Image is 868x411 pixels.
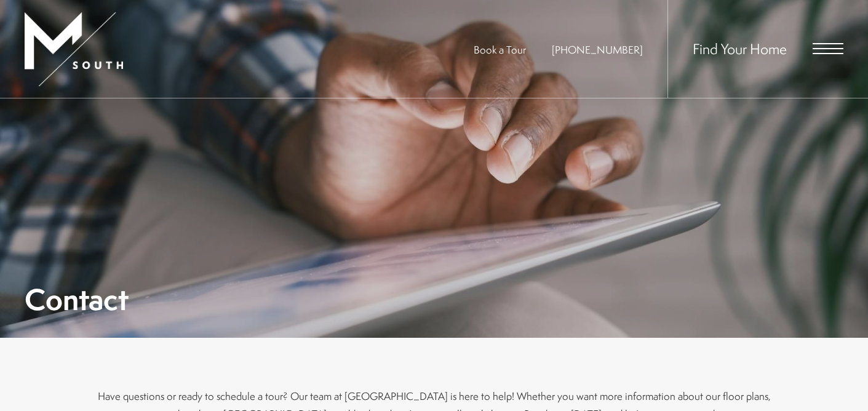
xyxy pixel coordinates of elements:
[25,285,129,313] h1: Contact
[552,42,643,57] a: Call Us at 813-570-8014
[693,39,787,58] a: Find Your Home
[25,12,123,86] img: MSouth
[474,42,526,57] a: Book a Tour
[813,43,843,54] button: Open Menu
[552,42,643,57] span: [PHONE_NUMBER]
